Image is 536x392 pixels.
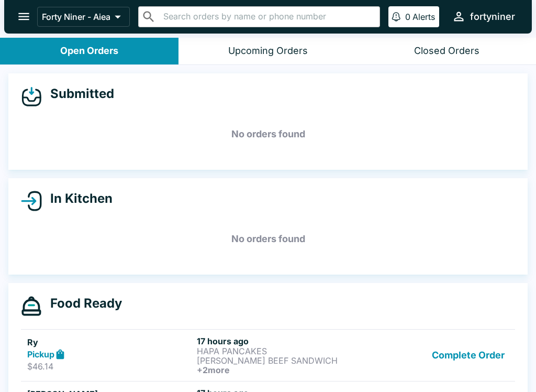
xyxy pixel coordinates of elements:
[428,336,509,375] button: Complete Order
[27,361,193,372] p: $46.14
[21,329,515,381] a: RyPickup$46.1417 hours agoHAPA PANCAKES[PERSON_NAME] BEEF SANDWICH+2moreComplete Order
[42,296,122,311] h4: Food Ready
[228,45,308,57] div: Upcoming Orders
[197,365,362,375] h6: + 2 more
[27,349,54,360] strong: Pickup
[10,3,37,30] button: open drawer
[42,191,113,206] h4: In Kitchen
[60,45,118,57] div: Open Orders
[21,115,515,153] h5: No orders found
[42,86,114,102] h4: Submitted
[37,7,130,27] button: Forty Niner - Aiea
[412,12,435,22] p: Alerts
[160,9,375,24] input: Search orders by name or phone number
[42,12,110,22] p: Forty Niner - Aiea
[197,336,362,346] h6: 17 hours ago
[197,346,362,356] p: HAPA PANCAKES
[21,220,515,258] h5: No orders found
[405,12,410,22] p: 0
[197,356,362,365] p: [PERSON_NAME] BEEF SANDWICH
[414,45,479,57] div: Closed Orders
[470,10,515,23] div: fortyniner
[27,336,193,349] h5: Ry
[448,5,519,28] button: fortyniner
